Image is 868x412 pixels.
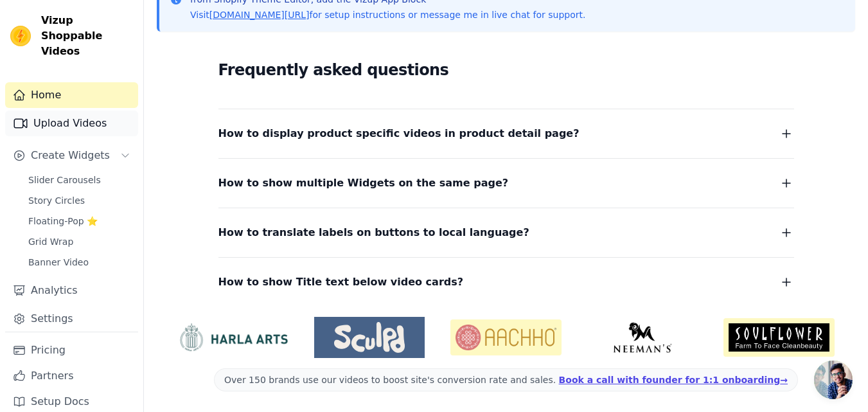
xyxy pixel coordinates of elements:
a: Analytics [5,278,138,303]
a: Settings [5,306,138,332]
a: Pricing [5,337,138,363]
span: Slider Carousels [28,174,101,186]
img: Soulflower [723,318,835,356]
span: How to show Title text below video cards? [218,273,464,291]
span: Vizup Shoppable Videos [41,13,133,59]
span: How to translate labels on buttons to local language? [218,224,529,242]
span: Banner Video [28,256,89,269]
button: How to display product specific videos in product detail page? [218,125,794,143]
a: Floating-Pop ⭐ [21,212,138,230]
button: How to show Title text below video cards? [218,273,794,291]
a: Partners [5,363,138,389]
span: Story Circles [28,194,85,207]
img: Sculpd US [314,322,425,353]
a: [DOMAIN_NAME][URL] [209,10,310,20]
h2: Frequently asked questions [218,57,794,83]
p: Visit for setup instructions or message me in live chat for support. [190,8,585,21]
a: Slider Carousels [21,171,138,189]
span: Grid Wrap [28,235,73,248]
a: Story Circles [21,192,138,210]
span: Create Widgets [31,148,110,163]
a: Grid Wrap [21,233,138,251]
button: Create Widgets [5,143,138,168]
span: How to display product specific videos in product detail page? [218,125,580,143]
button: How to show multiple Widgets on the same page? [218,174,794,192]
button: How to translate labels on buttons to local language? [218,224,794,242]
span: Floating-Pop ⭐ [28,215,98,228]
a: Book a call with founder for 1:1 onboarding [559,375,788,385]
img: HarlaArts [177,323,288,352]
a: Open chat [814,361,853,399]
img: Neeman's [587,322,698,353]
img: Aachho [450,319,562,355]
a: Home [5,82,138,108]
span: How to show multiple Widgets on the same page? [218,174,509,192]
img: Vizup [10,26,31,46]
a: Upload Videos [5,111,138,136]
a: Banner Video [21,253,138,271]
